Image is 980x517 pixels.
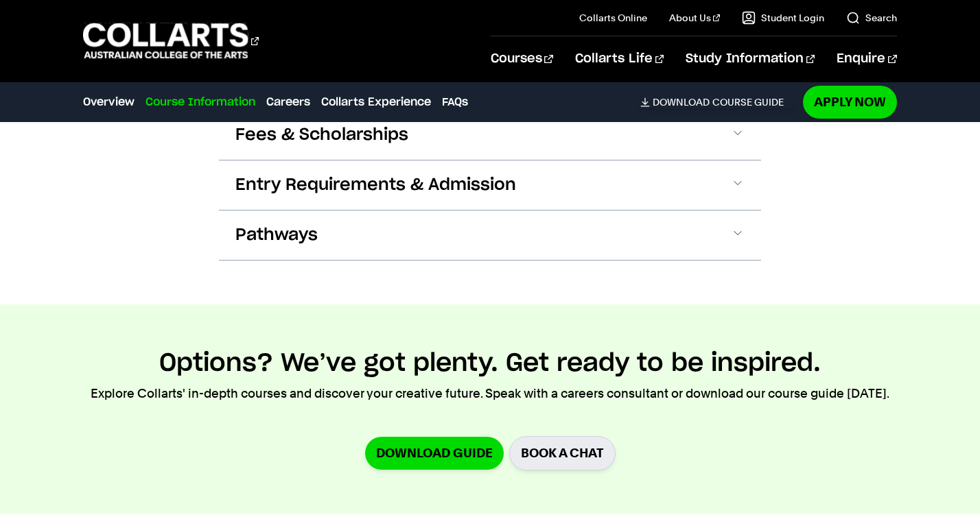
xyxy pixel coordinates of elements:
a: Enquire [837,36,896,82]
p: Explore Collarts' in-depth courses and discover your creative future. Speak with a careers consul... [91,384,889,403]
a: BOOK A CHAT [509,436,616,470]
a: Careers [266,94,310,110]
span: Fees & Scholarships [235,124,408,146]
a: Collarts Online [579,11,647,25]
a: FAQs [442,94,468,110]
div: Go to homepage [83,21,259,60]
a: Courses [491,36,553,82]
a: Search [846,11,897,25]
span: Download [653,96,710,108]
a: Download Guide [365,437,504,469]
a: Overview [83,94,135,110]
span: Pathways [235,224,318,246]
a: Study Information [686,36,815,82]
button: Entry Requirements & Admission [219,160,761,210]
a: Collarts Experience [321,94,431,110]
a: Apply Now [803,86,897,118]
h2: Options? We’ve got plenty. Get ready to be inspired. [159,348,821,378]
a: Student Login [742,11,824,25]
a: Course Information [145,94,255,110]
span: Entry Requirements & Admission [235,174,516,196]
a: Collarts Life [575,36,664,82]
a: DownloadCourse Guide [640,96,795,108]
a: About Us [669,11,720,25]
button: Fees & Scholarships [219,110,761,160]
button: Pathways [219,211,761,260]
